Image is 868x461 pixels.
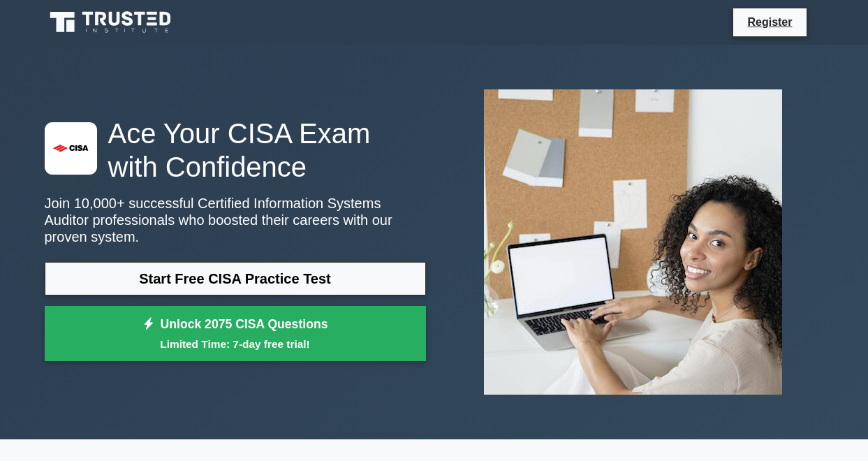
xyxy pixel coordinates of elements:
[62,336,409,352] small: Limited Time: 7-day free trial!
[45,262,426,295] a: Start Free CISA Practice Test
[45,195,426,245] p: Join 10,000+ successful Certified Information Systems Auditor professionals who boosted their car...
[45,306,426,362] a: Unlock 2075 CISA QuestionsLimited Time: 7-day free trial!
[739,13,800,31] a: Register
[45,117,426,184] h1: Ace Your CISA Exam with Confidence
